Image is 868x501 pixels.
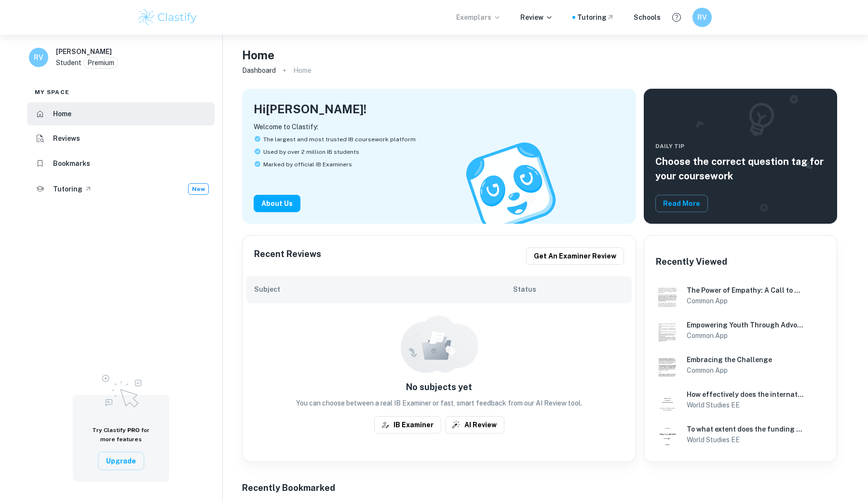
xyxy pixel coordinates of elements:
h6: World Studies EE [687,400,804,410]
a: undefined Common App example thumbnail: Embracing the ChallengeEmbracing the Challenge Common App [652,350,829,380]
h6: The Power of Empathy: A Call to Action [687,285,804,296]
h6: Try Clastify for more features [84,426,158,444]
button: IB Examiner [374,416,441,433]
p: Student [56,57,81,68]
a: World Studies EE example thumbnail: How effectively does the international rHow effectively does ... [652,384,829,415]
h6: Bookmarks [53,158,90,169]
img: undefined Common App example thumbnail: The Power of Empathy: A Call to Action [656,284,679,307]
h6: No subjects yet [246,380,632,394]
button: Read More [655,195,708,212]
span: Marked by official IB Examiners [263,160,352,169]
a: Tutoring [577,12,614,23]
button: Help and Feedback [668,9,685,26]
a: Dashboard [242,64,276,77]
h6: To what extent does the funding for football affect other sports? [687,424,804,434]
h6: Home [53,108,71,119]
h6: RV [33,52,44,63]
h6: Tutoring [53,184,82,194]
img: undefined Common App example thumbnail: Embracing the Challenge [656,353,679,377]
h6: Recent Reviews [254,247,321,265]
p: Premium [87,57,114,68]
button: AI Review [445,416,504,433]
button: Upgrade [98,452,144,470]
a: undefined Common App example thumbnail: Empowering Youth Through Advocacy: My JoEmpowering Youth ... [652,315,829,346]
a: World Studies EE example thumbnail: To what extent does the funding for footTo what extent does t... [652,419,829,450]
button: RV [692,8,712,27]
span: Daily Tip [655,142,826,150]
h6: Embracing the Challenge [687,354,804,365]
h6: Reviews [53,133,80,144]
p: Home [293,65,312,76]
a: Schools [634,12,661,23]
h6: Recently Viewed [656,255,727,269]
h6: Empowering Youth Through Advocacy: My Journey Toward Racial Equality [687,320,804,330]
h4: Hi [PERSON_NAME] ! [254,100,366,118]
h6: [PERSON_NAME] [56,46,112,57]
h6: How effectively does the international regulatory framework of the UN COPUOS contribute towards s... [687,389,804,400]
img: Upgrade to Pro [97,369,145,410]
a: Reviews [27,127,215,150]
h6: RV [697,12,708,23]
p: Review [520,12,553,23]
h4: Home [242,46,274,64]
h6: Subject [254,284,513,295]
span: My space [35,88,69,96]
h5: Choose the correct question tag for your coursework [655,154,826,183]
a: TutoringNew [27,177,215,201]
a: undefined Common App example thumbnail: The Power of Empathy: A Call to ActionThe Power of Empath... [652,280,829,311]
button: Get an examiner review [526,247,624,265]
span: New [189,185,208,193]
p: Welcome to Clastify: [254,122,624,132]
img: undefined Common App example thumbnail: Empowering Youth Through Advocacy: My Jo [656,319,679,342]
button: About Us [254,195,300,212]
p: You can choose between a real IB Examiner or fast, smart feedback from our AI Review tool. [246,398,632,408]
img: World Studies EE example thumbnail: To what extent does the funding for foot [656,423,679,446]
span: The largest and most trusted IB coursework platform [263,135,416,144]
a: Bookmarks [27,152,215,175]
h6: Common App [687,330,804,341]
h6: Common App [687,296,804,306]
img: Clastify logo [137,8,198,27]
a: Home [27,102,215,125]
h6: World Studies EE [687,434,804,445]
img: World Studies EE example thumbnail: How effectively does the international r [656,388,679,411]
h6: Recently Bookmarked [242,481,335,495]
span: Used by over 2 million IB students [263,148,359,156]
p: Exemplars [456,12,501,23]
h6: Status [513,284,624,295]
span: PRO [127,427,140,433]
h6: Common App [687,365,804,376]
